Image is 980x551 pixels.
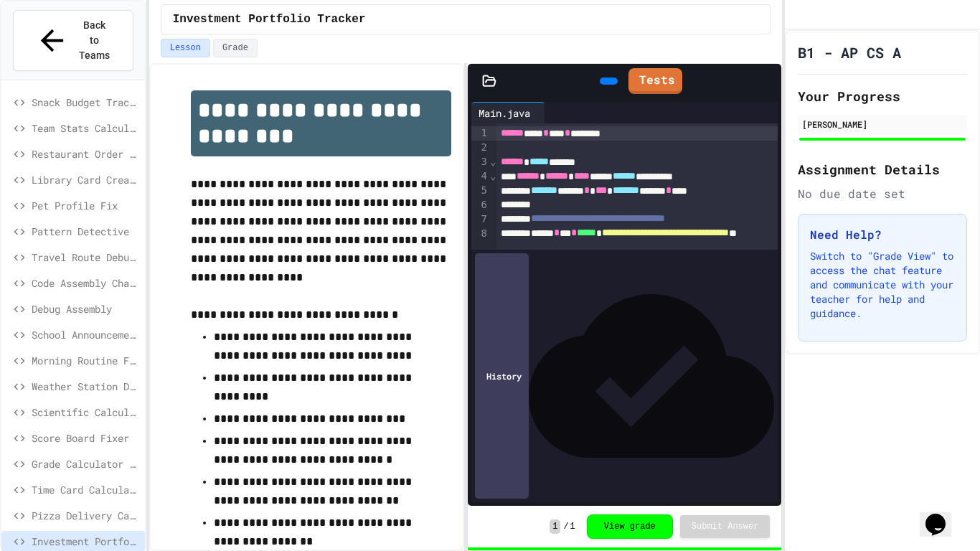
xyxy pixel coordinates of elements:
span: Library Card Creator [32,172,139,187]
span: Pet Profile Fix [32,198,139,213]
span: Pizza Delivery Calculator [32,508,139,523]
div: 1 [471,126,489,141]
span: Snack Budget Tracker [32,95,139,110]
span: Team Stats Calculator [32,121,139,136]
span: Travel Route Debugger [32,250,139,265]
div: Main.java [471,102,545,123]
div: [PERSON_NAME] [802,118,963,131]
span: Code Assembly Challenge [32,275,139,291]
span: Debug Assembly [32,301,139,316]
span: Investment Portfolio Tracker [173,11,366,28]
button: Back to Teams [13,10,133,71]
span: School Announcements [32,327,139,342]
span: Score Board Fixer [32,430,139,446]
h1: B1 - AP CS A [798,42,901,62]
h2: Your Progress [798,86,967,106]
span: Investment Portfolio Tracker [32,534,139,549]
span: Morning Routine Fix [32,353,139,368]
h3: Need Help? [810,226,955,243]
div: History [475,253,529,499]
button: Submit Answer [680,515,771,538]
iframe: chat widget [920,494,966,537]
div: 4 [471,169,489,184]
span: Weather Station Debugger [32,379,139,394]
div: 7 [471,212,489,227]
span: Scientific Calculator [32,405,139,420]
span: Pattern Detective [32,224,139,239]
div: No due date set [798,185,967,202]
p: Switch to "Grade View" to access the chat feature and communicate with your teacher for help and ... [810,249,955,321]
a: Tests [628,68,682,94]
span: 1 [570,521,575,532]
h2: Assignment Details [798,159,967,179]
span: / [563,521,568,532]
button: Grade [213,39,258,57]
span: Fold line [489,156,496,167]
span: Grade Calculator Pro [32,456,139,471]
div: Main.java [471,105,537,121]
div: 6 [471,198,489,212]
button: Lesson [161,39,210,57]
div: 3 [471,155,489,169]
div: 2 [471,141,489,155]
span: Restaurant Order System [32,146,139,161]
div: 8 [471,227,489,255]
span: Submit Answer [692,521,759,532]
span: Back to Teams [77,18,111,63]
span: Fold line [489,170,496,182]
div: 5 [471,184,489,198]
span: Time Card Calculator [32,482,139,497]
button: View grade [587,514,673,539]
span: 1 [550,519,560,534]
